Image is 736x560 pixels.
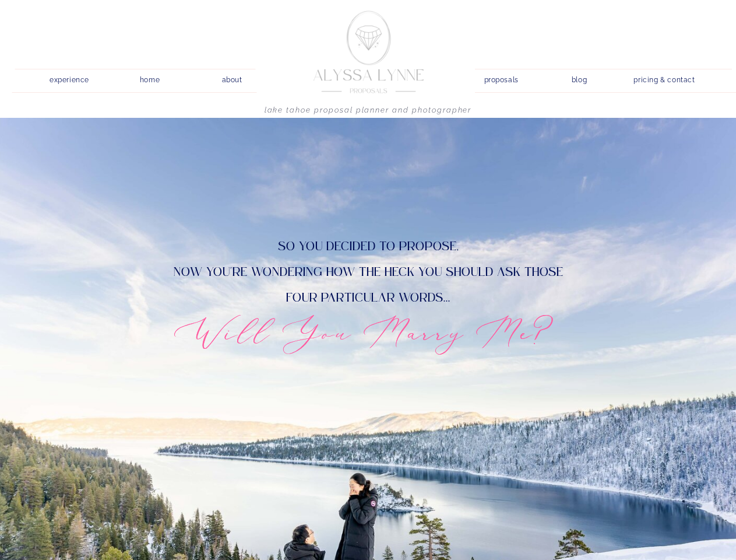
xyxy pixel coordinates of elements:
[101,308,636,356] h2: Will You Marry Me?
[629,72,700,89] a: pricing & contact
[42,72,97,83] a: experience
[133,72,167,83] a: home
[129,234,608,308] p: So you decided to propose, now you're wondering how the heck you should ask those four particular...
[216,72,249,83] a: about
[563,72,596,83] a: blog
[484,72,517,83] a: proposals
[188,106,548,120] h1: Lake Tahoe Proposal Planner and Photographer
